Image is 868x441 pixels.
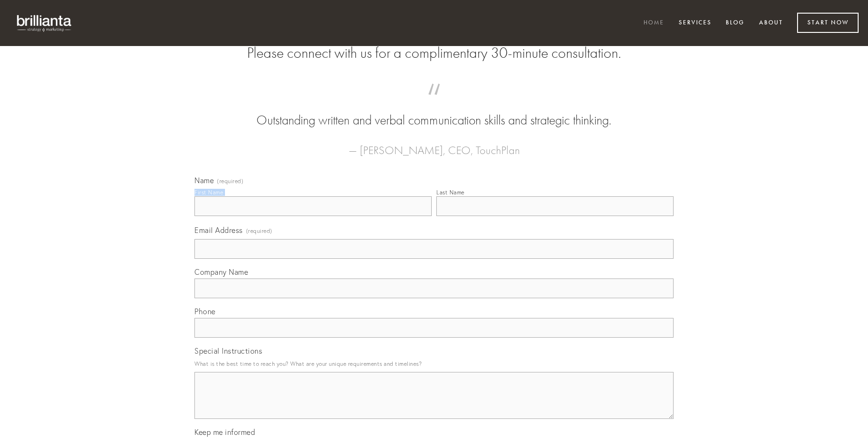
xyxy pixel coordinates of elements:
[9,9,80,37] img: brillianta - research, strategy, marketing
[637,15,670,31] a: Home
[436,189,465,196] div: Last Name
[194,346,262,356] span: Special Instructions
[797,13,859,33] a: Start Now
[209,93,659,130] blockquote: Outstanding written and verbal communication skills and strategic thinking.
[753,15,789,31] a: About
[673,15,718,31] a: Services
[194,357,674,370] p: What is the best time to reach you? What are your unique requirements and timelines?
[194,267,248,277] span: Company Name
[194,427,255,437] span: Keep me informed
[194,189,223,196] div: First Name
[194,225,243,235] span: Email Address
[217,178,243,184] span: (required)
[246,224,272,237] span: (required)
[209,130,659,160] figcaption: — [PERSON_NAME], CEO, TouchPlan
[194,44,674,62] h2: Please connect with us for a complimentary 30-minute consultation.
[209,93,659,111] span: “
[720,15,751,31] a: Blog
[194,176,214,185] span: Name
[194,307,216,316] span: Phone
